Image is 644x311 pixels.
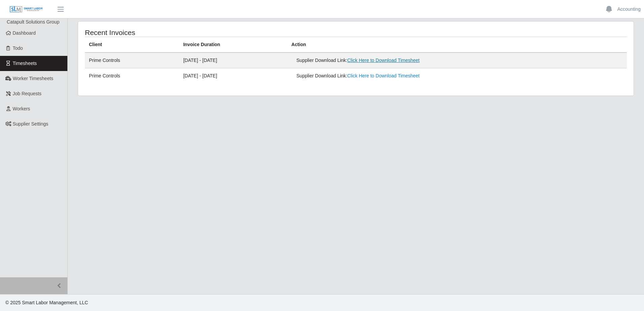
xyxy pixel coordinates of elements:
th: Invoice Duration [179,37,287,53]
td: Prime Controls [85,53,179,68]
span: Supplier Settings [13,121,49,127]
span: Todo [13,45,23,51]
span: Dashboard [13,30,36,36]
div: Supplier Download Link: [296,72,507,79]
span: Job Requests [13,91,42,96]
span: Timesheets [13,61,37,66]
th: Action [287,37,627,53]
div: Supplier Download Link: [296,57,507,64]
th: Client [85,37,179,53]
a: Accounting [617,6,641,13]
h4: Recent Invoices [85,28,305,37]
img: SLM Logo [9,6,43,13]
span: © 2025 Smart Labor Management, LLC [5,300,88,305]
td: [DATE] - [DATE] [179,53,287,68]
a: Click Here to Download Timesheet [347,73,420,78]
span: Catapult Solutions Group [7,19,59,25]
span: Workers [13,106,30,111]
a: Click Here to Download Timesheet [347,58,420,63]
span: Worker Timesheets [13,76,53,81]
td: [DATE] - [DATE] [179,68,287,84]
td: Prime Controls [85,68,179,84]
